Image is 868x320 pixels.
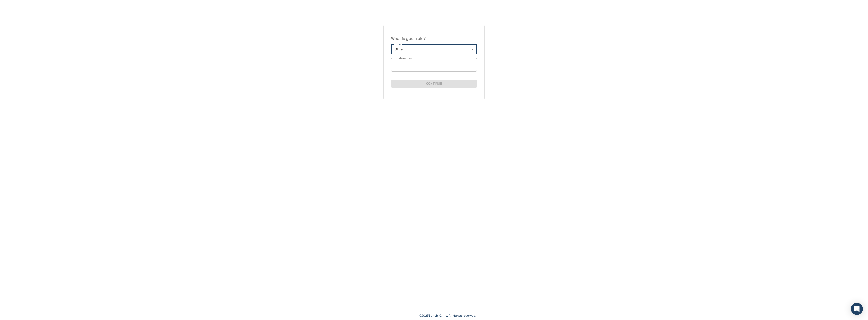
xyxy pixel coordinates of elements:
[391,44,477,54] div: Other
[395,42,401,46] label: Role
[395,56,412,60] label: Custom role
[851,303,863,315] div: Open Intercom Messenger
[391,35,477,42] p: What is your role?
